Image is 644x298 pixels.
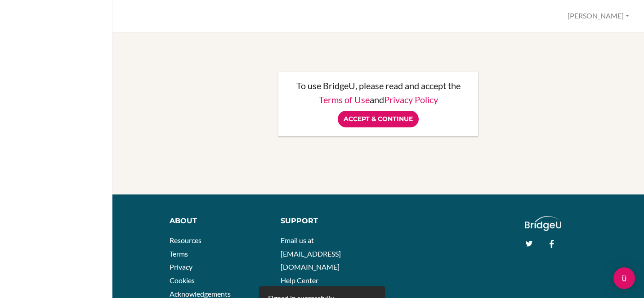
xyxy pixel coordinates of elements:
a: Privacy [170,262,192,271]
input: Accept & Continue [338,111,419,127]
div: About [170,216,267,226]
a: Email us at [EMAIL_ADDRESS][DOMAIN_NAME] [281,236,341,271]
a: Cookies [170,276,195,284]
a: Resources [170,236,201,244]
div: Support [281,216,371,226]
div: Open Intercom Messenger [613,267,635,289]
a: Privacy Policy [384,94,438,105]
a: Help Center [281,276,318,284]
p: To use BridgeU, please read and accept the [287,81,469,90]
p: and [287,95,469,104]
img: logo_white@2x-f4f0deed5e89b7ecb1c2cc34c3e3d731f90f0f143d5ea2071677605dd97b5244.png [525,216,561,231]
button: [PERSON_NAME] [563,8,633,24]
a: Terms of Use [319,94,370,105]
a: Terms [170,249,188,258]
